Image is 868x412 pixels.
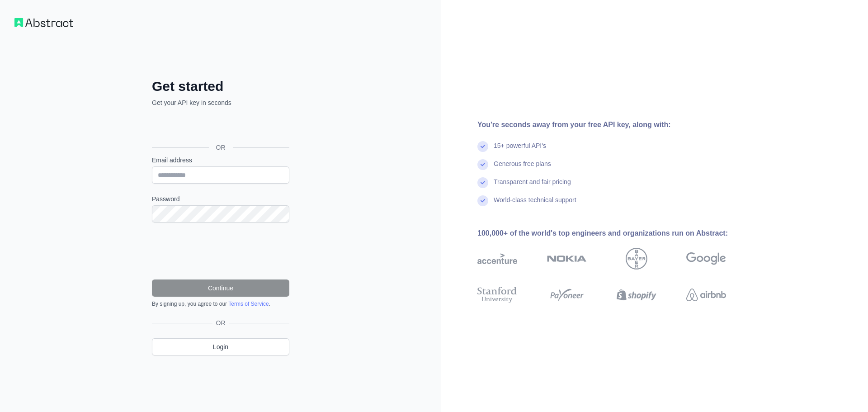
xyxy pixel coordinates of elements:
div: By signing up, you agree to our . [152,300,289,308]
img: stanford university [477,285,517,305]
img: payoneer [547,285,587,305]
label: Password [152,194,289,204]
img: airbnb [686,285,726,305]
div: World-class technical support [494,195,576,213]
label: Email address [152,156,289,165]
img: check mark [477,177,488,188]
div: 15+ powerful API's [494,141,546,159]
img: shopify [617,285,656,305]
span: OR [212,318,229,327]
div: 100,000+ of the world's top engineers and organizations run on Abstract: [477,228,755,239]
span: OR [209,143,233,152]
img: accenture [477,248,517,270]
iframe: reCAPTCHA [152,233,289,269]
img: check mark [477,141,488,152]
div: Transparent and fair pricing [494,177,571,195]
img: Workflow [14,18,73,27]
iframe: Sign in with Google Button [147,117,292,137]
img: google [686,248,726,270]
a: Login [152,338,289,355]
a: Terms of Service [228,301,269,307]
img: nokia [547,248,587,270]
p: Get your API key in seconds [152,98,289,107]
img: check mark [477,159,488,170]
h2: Get started [152,78,289,95]
button: Continue [152,279,289,297]
div: You're seconds away from your free API key, along with: [477,119,755,130]
div: Generous free plans [494,159,551,177]
img: check mark [477,195,488,206]
img: bayer [626,248,647,270]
